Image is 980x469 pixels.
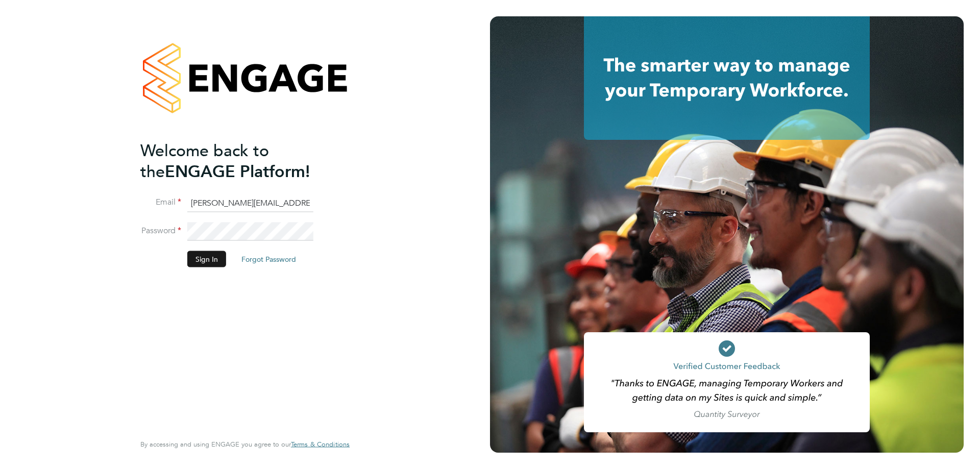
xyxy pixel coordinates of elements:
button: Forgot Password [233,251,304,267]
h2: ENGAGE Platform! [140,140,339,182]
label: Email [140,197,181,208]
a: Terms & Conditions [291,440,350,449]
button: Sign In [187,251,226,267]
label: Password [140,226,181,236]
span: Welcome back to the [140,140,269,181]
span: By accessing and using ENGAGE you agree to our [140,440,350,449]
input: Enter your work email... [187,194,313,212]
